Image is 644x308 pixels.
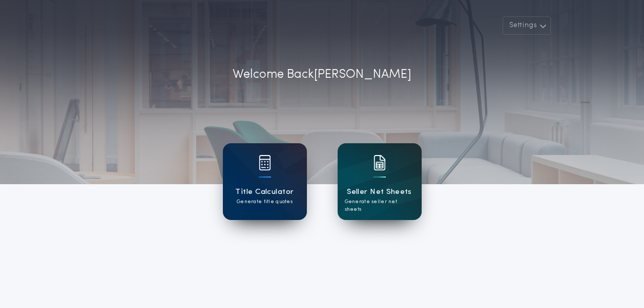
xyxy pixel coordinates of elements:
[259,155,271,170] img: card icon
[503,16,551,35] button: Settings
[373,155,386,170] img: card icon
[233,65,411,84] p: Welcome Back [PERSON_NAME]
[347,186,412,198] h1: Seller Net Sheets
[235,186,294,198] h1: Title Calculator
[345,198,414,213] p: Generate seller net sheets
[338,143,422,220] a: card iconSeller Net SheetsGenerate seller net sheets
[223,143,307,220] a: card iconTitle CalculatorGenerate title quotes
[237,198,293,206] p: Generate title quotes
